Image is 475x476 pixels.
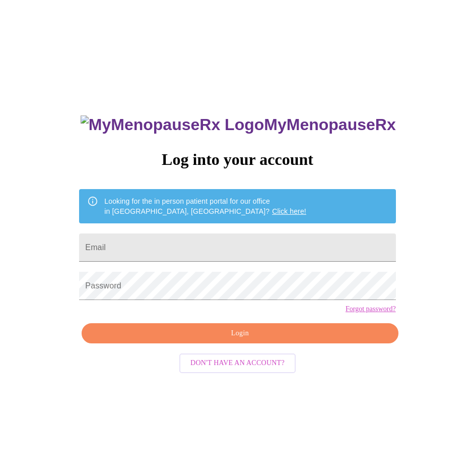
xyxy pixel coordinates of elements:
[81,115,264,134] img: MyMenopauseRx Logo
[272,207,306,215] a: Click here!
[190,357,285,370] span: Don't have an account?
[177,358,298,367] a: Don't have an account?
[79,150,395,169] h3: Log into your account
[104,192,306,220] div: Looking for the in person patient portal for our office in [GEOGRAPHIC_DATA], [GEOGRAPHIC_DATA]?
[179,353,296,373] button: Don't have an account?
[81,115,396,134] h3: MyMenopauseRx
[93,327,386,340] span: Login
[82,323,398,344] button: Login
[346,305,396,313] a: Forgot password?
